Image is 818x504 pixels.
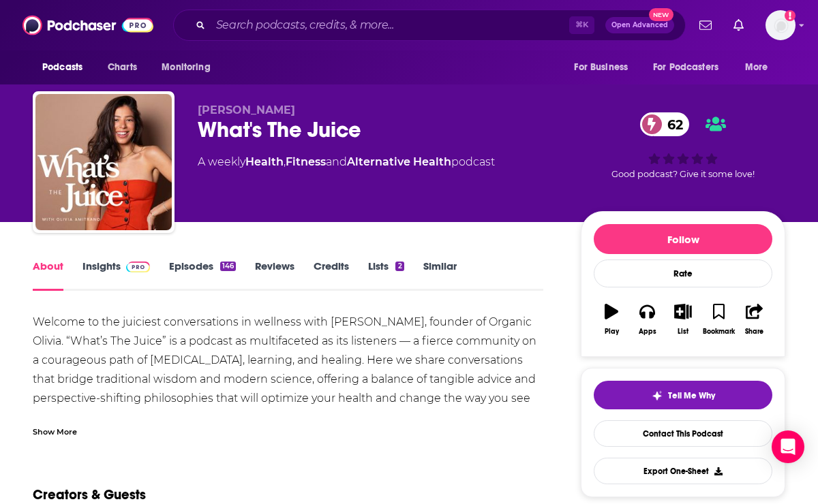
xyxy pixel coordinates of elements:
[594,458,772,484] button: Export One-Sheet
[108,58,137,77] span: Charts
[169,259,236,291] a: Episodes146
[126,262,150,272] img: Podchaser Pro
[594,224,772,254] button: Follow
[347,155,451,168] a: Alternative Health
[33,259,63,291] a: About
[395,262,404,271] div: 2
[694,14,717,37] a: Show notifications dropdown
[766,10,796,40] span: Logged in as sarahhallprinc
[314,259,349,291] a: Credits
[255,259,294,291] a: Reviews
[649,8,673,21] span: New
[665,295,701,344] button: List
[211,14,569,36] input: Search podcasts, credits, & more...
[728,14,749,37] a: Show notifications dropdown
[594,259,772,287] div: Rate
[611,22,668,29] span: Open Advanced
[152,54,228,80] button: open menu
[594,381,772,409] button: tell me why sparkleTell Me Why
[220,262,236,271] div: 146
[736,54,785,80] button: open menu
[737,295,772,344] button: Share
[286,155,326,168] a: Fitness
[42,58,82,77] span: Podcasts
[564,54,645,80] button: open menu
[326,155,347,168] span: and
[644,54,738,80] button: open menu
[766,10,796,40] button: Show profile menu
[652,390,663,401] img: tell me why sparkle
[745,328,763,336] div: Share
[701,295,736,344] button: Bookmark
[639,328,656,336] div: Apps
[198,104,295,116] span: [PERSON_NAME]
[284,155,286,168] span: ,
[574,58,628,77] span: For Business
[668,390,715,401] span: Tell Me Why
[785,10,796,21] svg: Add a profile image
[82,259,150,291] a: InsightsPodchaser Pro
[745,58,768,77] span: More
[368,259,404,291] a: Lists2
[653,58,718,77] span: For Podcasters
[162,58,210,77] span: Monitoring
[99,54,145,80] a: Charts
[594,295,629,344] button: Play
[611,169,755,179] span: Good podcast? Give it some love!
[772,430,804,463] div: Open Intercom Messenger
[423,259,457,291] a: Similar
[173,10,686,41] div: Search podcasts, credits, & more...
[35,94,172,230] img: What's The Juice
[33,486,146,503] h2: Creators & Guests
[678,328,688,336] div: List
[22,12,153,38] img: Podchaser - Follow, Share and Rate Podcasts
[569,16,594,34] span: ⌘ K
[605,17,674,33] button: Open AdvancedNew
[245,155,284,168] a: Health
[703,328,735,336] div: Bookmark
[33,54,100,80] button: open menu
[581,104,785,188] div: 62Good podcast? Give it some love!
[640,112,690,136] a: 62
[198,154,495,170] div: A weekly podcast
[594,420,772,447] a: Contact This Podcast
[766,10,796,40] img: User Profile
[629,295,665,344] button: Apps
[654,112,690,136] span: 62
[605,328,619,336] div: Play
